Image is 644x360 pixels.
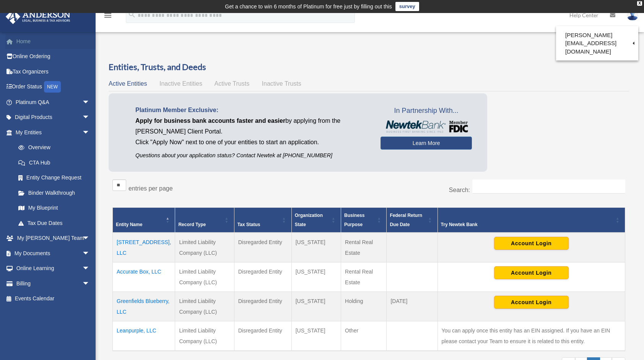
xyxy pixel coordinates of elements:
td: Other [341,321,387,351]
span: arrow_drop_down [82,94,98,110]
button: Account Login [494,296,569,309]
label: Search: [449,187,470,193]
td: Disregarded Entity [234,233,291,262]
a: CTA Hub [11,155,98,170]
span: Inactive Trusts [262,80,301,87]
a: Platinum Q&Aarrow_drop_down [5,94,101,110]
th: Tax Status: Activate to sort [234,208,291,233]
td: Disregarded Entity [234,321,291,351]
a: My Blueprint [11,200,98,216]
td: Limited Liability Company (LLC) [175,262,234,292]
a: Events Calendar [5,291,101,306]
span: arrow_drop_down [82,110,98,125]
p: Questions about your application status? Contact Newtek at [PHONE_NUMBER] [135,151,369,160]
a: survey [395,2,419,11]
img: NewtekBankLogoSM.png [384,121,468,133]
a: Account Login [494,240,569,246]
a: My [PERSON_NAME] Teamarrow_drop_down [5,231,101,246]
span: arrow_drop_down [82,261,98,277]
a: [PERSON_NAME][EMAIL_ADDRESS][DOMAIN_NAME] [556,28,638,59]
span: Active Entities [109,80,147,87]
a: Binder Walkthrough [11,185,98,200]
a: Tax Due Dates [11,215,98,231]
a: My Entitiesarrow_drop_down [5,125,98,140]
td: Leanpurple, LLC [113,321,175,351]
a: Learn More [381,137,472,150]
th: Organization State: Activate to sort [291,208,341,233]
a: Tax Organizers [5,64,101,79]
div: Get a chance to win 6 months of Platinum for free just by filling out this [225,2,392,11]
a: Billingarrow_drop_down [5,276,101,291]
td: [US_STATE] [291,262,341,292]
a: My Documentsarrow_drop_down [5,246,101,261]
th: Federal Return Due Date: Activate to sort [387,208,437,233]
td: [STREET_ADDRESS], LLC [113,233,175,262]
a: Account Login [494,299,569,305]
div: close [637,1,642,6]
p: by applying from the [PERSON_NAME] Client Portal. [135,116,369,137]
a: Digital Productsarrow_drop_down [5,110,101,125]
span: arrow_drop_down [82,125,98,140]
th: Try Newtek Bank : Activate to sort [437,208,625,233]
td: [DATE] [387,292,437,321]
td: Disregarded Entity [234,262,291,292]
i: search [128,10,136,19]
td: Disregarded Entity [234,292,291,321]
span: arrow_drop_down [82,246,98,261]
p: Click "Apply Now" next to one of your entities to start an application. [135,137,369,148]
a: Account Login [494,269,569,275]
td: Limited Liability Company (LLC) [175,321,234,351]
i: menu [103,11,112,20]
div: NEW [44,81,61,93]
a: Entity Change Request [11,170,98,186]
label: entries per page [128,185,173,192]
a: Overview [11,140,94,155]
span: Apply for business bank accounts faster and easier [135,117,285,124]
th: Record Type: Activate to sort [175,208,234,233]
span: Federal Return Due Date [390,213,422,227]
td: Rental Real Estate [341,262,387,292]
td: [US_STATE] [291,292,341,321]
span: Entity Name [116,222,142,227]
span: arrow_drop_down [82,231,98,246]
td: [US_STATE] [291,321,341,351]
a: Order StatusNEW [5,79,101,95]
td: [US_STATE] [291,233,341,262]
td: Limited Liability Company (LLC) [175,292,234,321]
td: Holding [341,292,387,321]
span: Active Trusts [215,80,250,87]
span: In Partnership With... [381,105,472,117]
th: Entity Name: Activate to invert sorting [113,208,175,233]
button: Account Login [494,266,569,279]
a: Online Learningarrow_drop_down [5,261,101,276]
td: Greenfields Blueberry, LLC [113,292,175,321]
p: Platinum Member Exclusive: [135,105,369,116]
div: Try Newtek Bank [441,220,613,229]
td: Accurate Box, LLC [113,262,175,292]
h3: Entities, Trusts, and Deeds [109,61,629,73]
span: Business Purpose [344,213,364,227]
a: menu [103,13,112,20]
td: Rental Real Estate [341,233,387,262]
span: Tax Status [237,222,260,227]
span: Inactive Entities [159,80,202,87]
td: You can apply once this entity has an EIN assigned. If you have an EIN please contact your Team t... [437,321,625,351]
a: Online Ordering [5,49,101,64]
button: Account Login [494,237,569,250]
td: Limited Liability Company (LLC) [175,233,234,262]
span: Record Type [178,222,206,227]
a: Home [5,34,101,49]
th: Business Purpose: Activate to sort [341,208,387,233]
img: Anderson Advisors Platinum Portal [3,9,73,24]
img: User Pic [627,10,638,21]
span: arrow_drop_down [82,276,98,292]
span: Organization State [295,213,323,227]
